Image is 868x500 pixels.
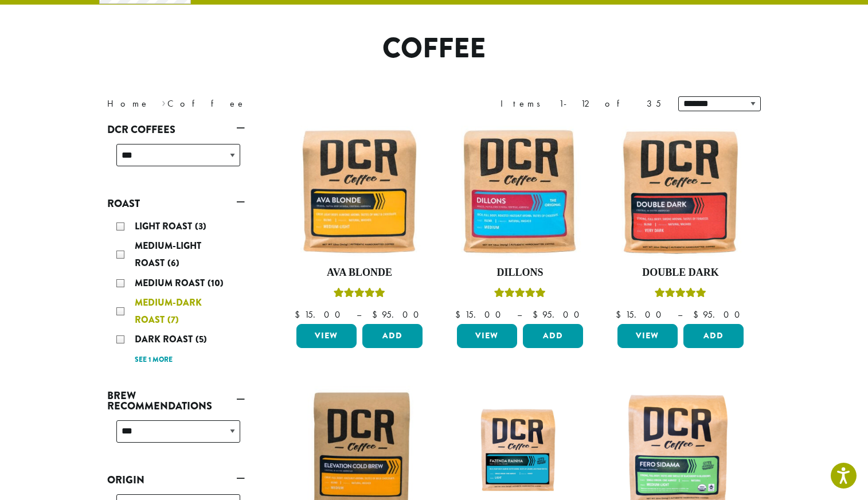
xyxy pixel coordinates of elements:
[523,324,583,348] button: Add
[455,308,506,321] bdi: 15.00
[208,276,224,290] span: (10)
[295,308,346,321] bdi: 15.00
[99,32,769,65] h1: Coffee
[693,308,703,321] span: $
[616,308,625,321] span: $
[454,126,586,319] a: DillonsRated 5.00 out of 5
[372,308,382,321] span: $
[615,126,746,257] img: Double-Dark-12oz-300x300.jpg
[135,276,208,290] span: Medium Roast
[167,256,179,269] span: (6)
[135,333,196,346] span: Dark Roast
[454,126,586,257] img: Dillons-12oz-300x300.jpg
[167,313,179,326] span: (7)
[196,333,207,346] span: (5)
[162,93,166,111] span: ›
[294,126,425,257] img: Ava-Blonde-12oz-1-300x300.jpg
[107,386,245,416] a: Brew Recommendations
[678,308,682,321] span: –
[683,324,744,348] button: Add
[362,324,423,348] button: Add
[195,220,206,233] span: (3)
[107,97,417,111] nav: Breadcrumb
[107,97,150,110] a: Home
[533,308,585,321] bdi: 95.00
[457,324,517,348] a: View
[135,354,173,366] a: See 1 more
[107,470,245,490] a: Origin
[107,139,245,180] div: DCR Coffees
[454,267,586,279] h4: Dillons
[135,239,201,269] span: Medium-Light Roast
[107,416,245,456] div: Brew Recommendations
[295,308,304,321] span: $
[372,308,424,321] bdi: 95.00
[294,126,425,319] a: Ava BlondeRated 5.00 out of 5
[455,308,465,321] span: $
[533,308,542,321] span: $
[615,126,746,319] a: Double DarkRated 4.50 out of 5
[107,213,245,372] div: Roast
[296,324,357,348] a: View
[617,324,678,348] a: View
[357,308,361,321] span: –
[135,296,202,326] span: Medium-Dark Roast
[107,120,245,139] a: DCR Coffees
[294,267,425,279] h4: Ava Blonde
[615,267,746,279] h4: Double Dark
[334,286,385,303] div: Rated 5.00 out of 5
[494,286,546,303] div: Rated 5.00 out of 5
[135,220,195,233] span: Light Roast
[693,308,745,321] bdi: 95.00
[517,308,522,321] span: –
[501,97,661,111] div: Items 1-12 of 35
[107,194,245,213] a: Roast
[655,286,706,303] div: Rated 4.50 out of 5
[616,308,667,321] bdi: 15.00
